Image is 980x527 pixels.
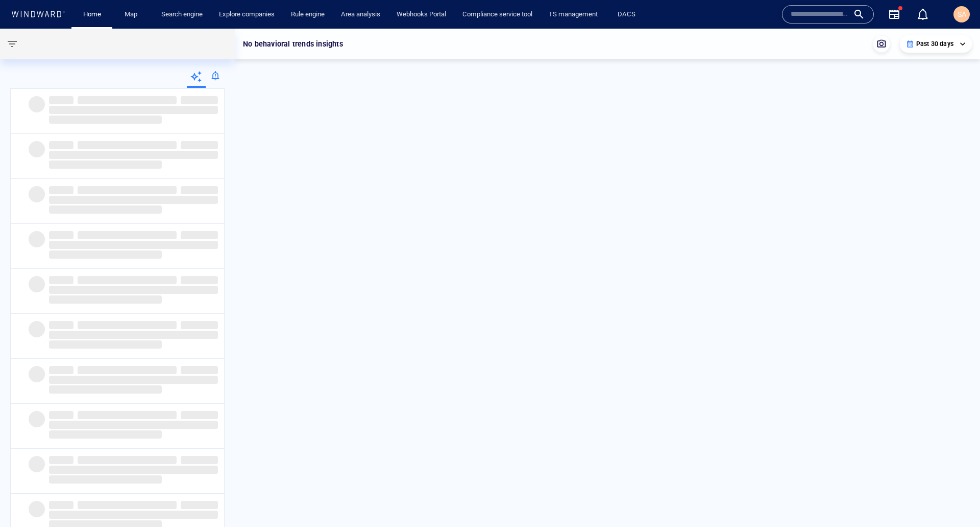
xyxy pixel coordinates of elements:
[49,106,218,114] span: ‌
[49,340,162,349] span: ‌
[29,96,45,112] span: ‌
[49,475,162,484] span: ‌
[181,186,218,194] span: ‌
[287,6,329,24] a: Rule engine
[49,376,218,384] span: ‌
[49,196,218,204] span: ‌
[181,96,218,104] span: ‌
[49,501,73,509] span: ‌
[29,321,45,337] span: ‌
[49,231,73,239] span: ‌
[545,6,602,24] a: TS management
[78,366,177,374] span: ‌
[49,411,73,419] span: ‌
[181,411,218,419] span: ‌
[120,6,145,24] a: Map
[49,366,73,374] span: ‌
[215,6,279,24] a: Explore companies
[78,141,177,149] span: ‌
[157,6,207,24] a: Search engine
[49,385,162,394] span: ‌
[610,6,643,24] button: DACS
[951,4,972,25] button: SA
[49,151,218,159] span: ‌
[181,276,218,284] span: ‌
[49,250,162,259] span: ‌
[49,186,73,194] span: ‌
[29,231,45,247] span: ‌
[49,321,73,329] span: ‌
[78,411,177,419] span: ‌
[49,96,73,104] span: ‌
[181,141,218,149] span: ‌
[29,186,45,202] span: ‌
[458,6,536,24] a: Compliance service tool
[49,276,73,284] span: ‌
[337,6,384,24] a: Area analysis
[181,501,218,509] span: ‌
[78,321,177,329] span: ‌
[116,6,149,24] button: Map
[79,6,105,24] a: Home
[916,39,953,49] p: Past 30 days
[614,6,640,24] a: DACS
[49,430,162,439] span: ‌
[181,456,218,464] span: ‌
[76,6,108,24] button: Home
[243,38,343,50] p: No behavioral trends insights
[937,481,972,519] iframe: Chat
[29,141,45,157] span: ‌
[78,96,177,104] span: ‌
[29,456,45,472] span: ‌
[29,366,45,382] span: ‌
[49,205,162,214] span: ‌
[49,331,218,339] span: ‌
[29,411,45,427] span: ‌
[49,421,218,429] span: ‌
[78,276,177,284] span: ‌
[78,186,177,194] span: ‌
[181,321,218,329] span: ‌
[49,241,218,249] span: ‌
[78,231,177,239] span: ‌
[49,295,162,304] span: ‌
[49,116,162,124] span: ‌
[393,6,450,24] a: Webhooks Portal
[49,456,73,464] span: ‌
[49,161,162,169] span: ‌
[181,231,218,239] span: ‌
[49,511,218,519] span: ‌
[906,39,966,49] div: Past 30 days
[917,8,929,20] div: Notification center
[78,456,177,464] span: ‌
[49,286,218,294] span: ‌
[49,141,73,149] span: ‌
[958,10,966,18] span: SA
[78,501,177,509] span: ‌
[49,466,218,474] span: ‌
[29,276,45,292] span: ‌
[181,366,218,374] span: ‌
[29,501,45,517] span: ‌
